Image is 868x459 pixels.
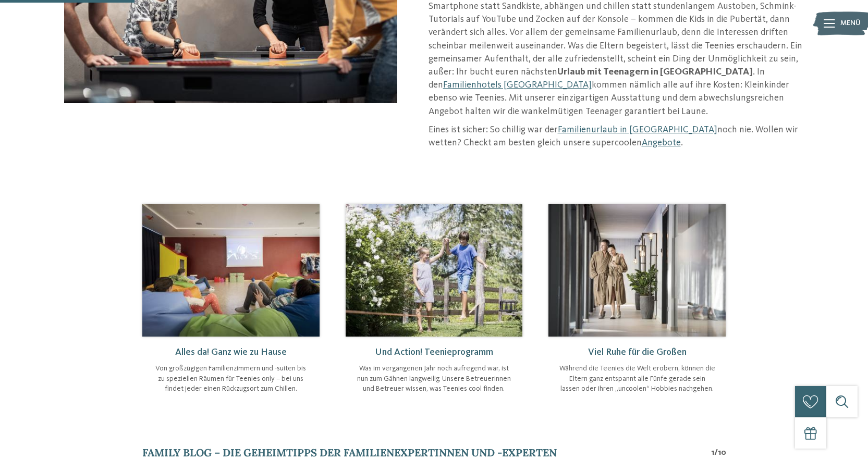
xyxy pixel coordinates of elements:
[711,447,714,458] span: 1
[153,364,309,394] p: Von großzügigen Familienzimmern und -suiten bis zu speziellen Räumen für Teenies only – bei uns f...
[718,447,726,458] span: 10
[142,204,320,337] img: Urlaub mit Teenagern in Südtirol geplant?
[175,348,287,357] span: Alles da! Ganz wie zu Hause
[375,348,493,357] span: Und Action! Teenieprogramm
[443,80,592,90] a: Familienhotels [GEOGRAPHIC_DATA]
[429,123,804,150] p: Eines ist sicher: So chillig war der noch nie. Wollen wir wetten? Checkt am besten gleich unsere ...
[642,138,681,147] a: Angebote
[588,348,687,357] span: Viel Ruhe für die Großen
[558,125,717,134] a: Familienurlaub in [GEOGRAPHIC_DATA]
[548,204,726,337] img: Urlaub mit Teenagern in Südtirol geplant?
[557,67,753,77] strong: Urlaub mit Teenagern in [GEOGRAPHIC_DATA]
[142,446,557,459] span: Family Blog – die Geheimtipps der Familienexpertinnen und -experten
[346,204,523,337] img: Urlaub mit Teenagern in Südtirol geplant?
[356,364,512,394] p: Was im vergangenen Jahr noch aufregend war, ist nun zum Gähnen langweilig. Unsere Betreuerinnen u...
[714,447,718,458] span: /
[559,364,715,394] p: Während die Teenies die Welt erobern, können die Eltern ganz entspannt alle Fünfe gerade sein las...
